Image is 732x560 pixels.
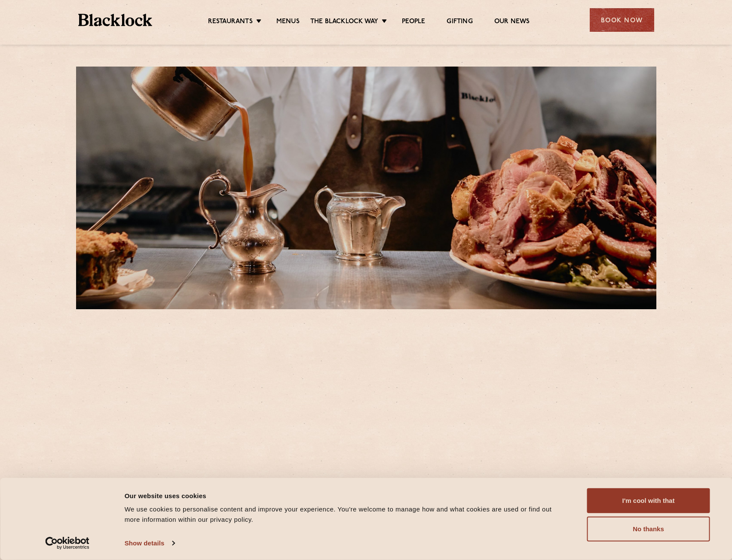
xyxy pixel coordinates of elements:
a: Show details [125,537,175,550]
a: Restaurants [208,18,253,27]
div: Our website uses cookies [125,490,568,501]
a: Our News [494,18,530,27]
a: Gifting [447,18,472,27]
a: Menus [276,18,300,27]
a: The Blacklock Way [310,18,378,27]
a: People [402,18,425,27]
div: We use cookies to personalise content and improve your experience. You're welcome to manage how a... [125,504,568,525]
img: BL_Textured_Logo-footer-cropped.svg [78,14,153,26]
a: Usercentrics Cookiebot - opens in a new window [30,537,105,550]
button: I'm cool with that [587,488,710,513]
div: Book Now [590,8,654,32]
button: No thanks [587,517,710,542]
